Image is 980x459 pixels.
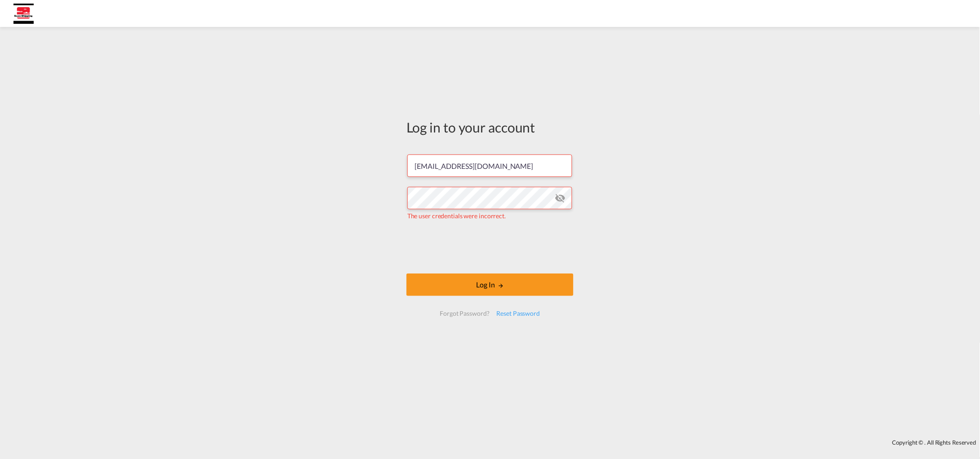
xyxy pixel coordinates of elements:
[493,305,544,322] div: Reset Password
[422,229,558,265] iframe: reCAPTCHA
[406,118,574,137] div: Log in to your account
[555,193,566,203] md-icon: icon-eye-off
[407,154,572,177] input: Enter email/phone number
[407,212,506,220] span: The user credentials were incorrect.
[436,305,493,322] div: Forgot Password?
[406,274,574,296] button: LOGIN
[13,4,34,24] img: ac88b860a97111eea8db9d0149f830f7.jpg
